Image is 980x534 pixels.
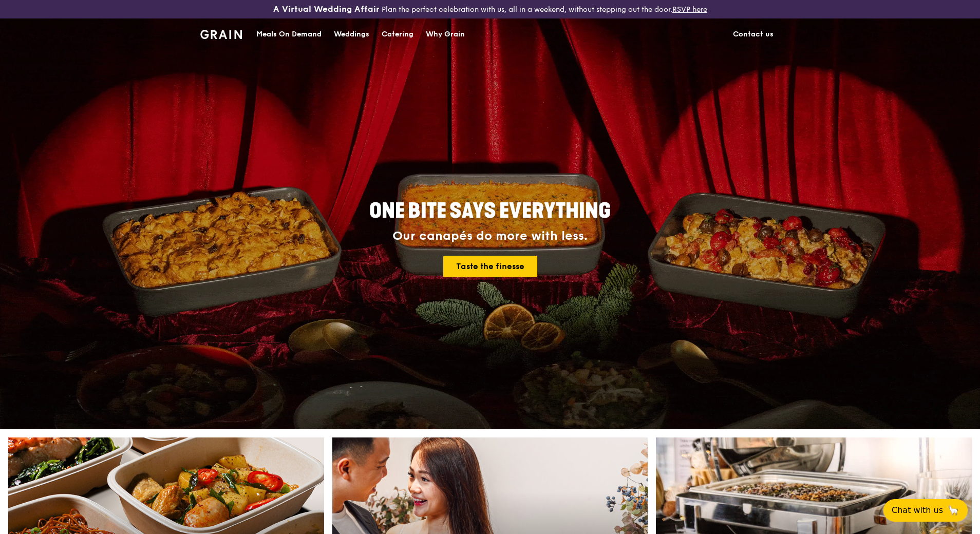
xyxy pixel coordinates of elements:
div: Plan the perfect celebration with us, all in a weekend, without stepping out the door. [194,4,786,14]
a: RSVP here [672,5,707,14]
a: Catering [375,19,420,50]
div: Meals On Demand [256,19,322,50]
span: 🦙 [947,504,959,517]
a: Taste the finesse [443,256,537,277]
div: Catering [382,19,413,50]
a: Why Grain [420,19,471,50]
a: GrainGrain [200,18,242,49]
button: Chat with us🦙 [883,499,968,522]
span: ONE BITE SAYS EVERYTHING [369,199,611,223]
div: Why Grain [426,19,465,50]
a: Contact us [727,19,780,50]
div: Our canapés do more with less. [305,229,675,243]
a: Weddings [328,19,375,50]
img: Grain [200,30,242,39]
h3: A Virtual Wedding Affair [273,4,380,14]
div: Weddings [334,19,369,50]
span: Chat with us [892,504,943,517]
